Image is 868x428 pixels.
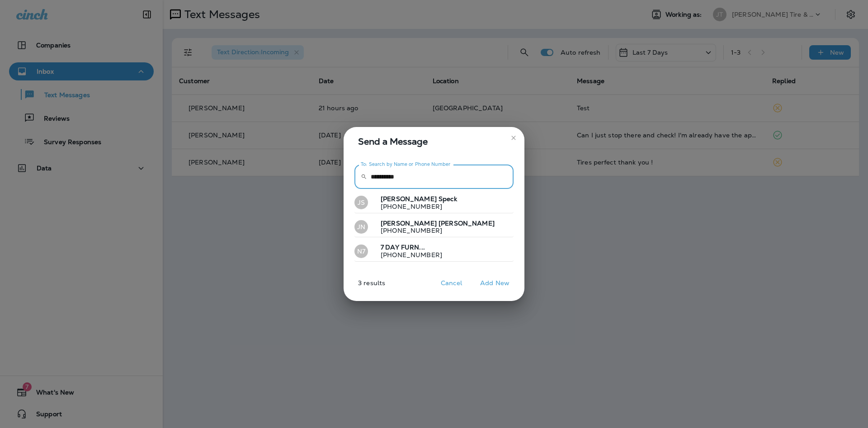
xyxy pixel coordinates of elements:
[354,241,514,262] button: N7 7 DAY FURN...[PHONE_NUMBER]
[506,131,521,145] button: close
[354,245,368,258] div: N7
[381,195,437,203] span: [PERSON_NAME]
[354,193,514,213] button: JS[PERSON_NAME] Speck[PHONE_NUMBER]
[439,195,457,203] span: Speck
[354,217,514,238] button: JN[PERSON_NAME] [PERSON_NAME][PHONE_NUMBER]
[340,279,385,294] p: 3 results
[373,251,442,259] p: [PHONE_NUMBER]
[439,219,495,227] span: [PERSON_NAME]
[381,219,437,227] span: [PERSON_NAME]
[476,276,514,290] button: Add New
[358,134,514,149] span: Send a Message
[381,243,425,251] span: 7 DAY FURN...
[354,196,368,209] div: JS
[354,220,368,234] div: JN
[434,276,468,290] button: Cancel
[361,161,451,168] label: To: Search by Name or Phone Number
[373,203,457,210] p: [PHONE_NUMBER]
[373,227,495,234] p: [PHONE_NUMBER]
